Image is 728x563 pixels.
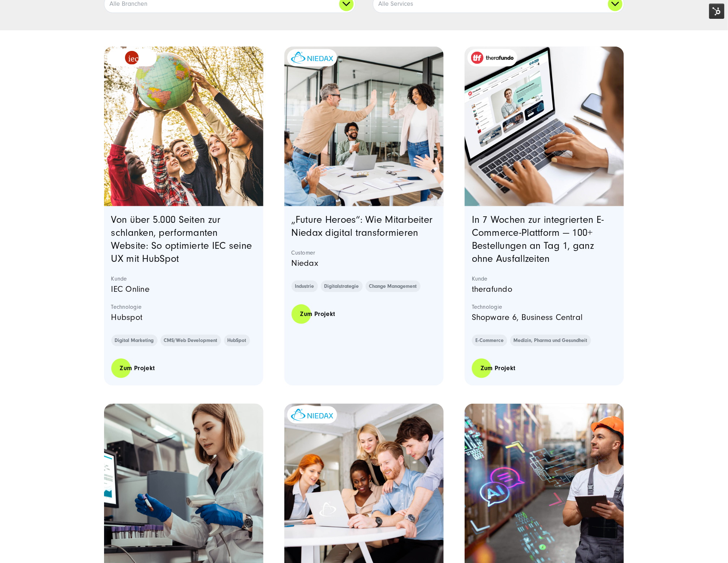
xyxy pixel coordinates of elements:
a: E-Commerce [472,335,507,346]
a: Medizin, Pharma und Gesundheit [510,335,591,346]
p: Shopware 6, Business Central [472,311,617,324]
article: Blog post summary: Mitarbeitende als digitale Pioniere: „Future Heroes“-Kampagne stärkt Innovatio... [284,47,444,386]
a: Industrie [292,281,318,292]
strong: Customer [292,249,437,256]
a: „Future Heroes“: Wie Mitarbeiter Niedax digital transformieren [292,214,433,238]
article: Blog post summary: Use Case: Von über 5.000 Seiten zur schlanken, performanten Website [104,47,264,386]
a: Von über 5.000 Seiten zur schlanken, performanten Website: So optimierte IEC seine UX mit HubSpot [111,214,252,264]
strong: Kunde [111,275,257,282]
a: Featured image: eine Gruppe von Kollegen in einer modernen Büroumgebung, die einen Erfolg feiern.... [284,47,444,206]
a: Zum Projekt [292,304,344,324]
p: IEC Online [111,282,257,296]
img: eine Gruppe von Kollegen in einer modernen Büroumgebung, die einen Erfolg feiern. Ein Mann gibt e... [284,47,444,206]
a: Digitalstrategie [321,281,363,292]
article: Blog post summary: In 7 Wochen zur integrierten E-Commerce-Plattform | therafundo Referenz [465,47,624,386]
img: eine Gruppe von fünf verschiedenen jungen Menschen, die im Freien stehen und gemeinsam eine Weltk... [104,47,264,206]
a: Featured image: - Read full post: In 7 Wochen zur integrierten E-Commerce-Plattform | therafundo ... [465,47,624,206]
img: HubSpot Tools-Menüschalter [709,4,724,19]
img: Niedax Logo [291,409,333,421]
a: Change Management [366,281,421,292]
img: niedax-logo [291,52,333,64]
a: Digital Marketing [111,335,158,346]
p: Niedax [292,256,437,270]
a: HubSpot [224,335,250,346]
a: Featured image: eine Gruppe von fünf verschiedenen jungen Menschen, die im Freien stehen und geme... [104,47,264,206]
p: therafundo [472,282,617,296]
a: CMS/Web Development [160,335,221,346]
p: Hubspot [111,311,257,324]
a: In 7 Wochen zur integrierten E-Commerce-Plattform — 100+ Bestellungen an Tag 1, ganz ohne Ausfall... [472,214,604,264]
img: therafundo_10-2024_logo_2c [471,52,514,64]
img: logo_IEC [125,51,139,65]
strong: Technologie [472,303,617,311]
strong: Kunde [472,275,617,282]
strong: Technologie [111,303,257,311]
a: Zum Projekt [472,358,524,378]
a: Zum Projekt [111,358,164,378]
